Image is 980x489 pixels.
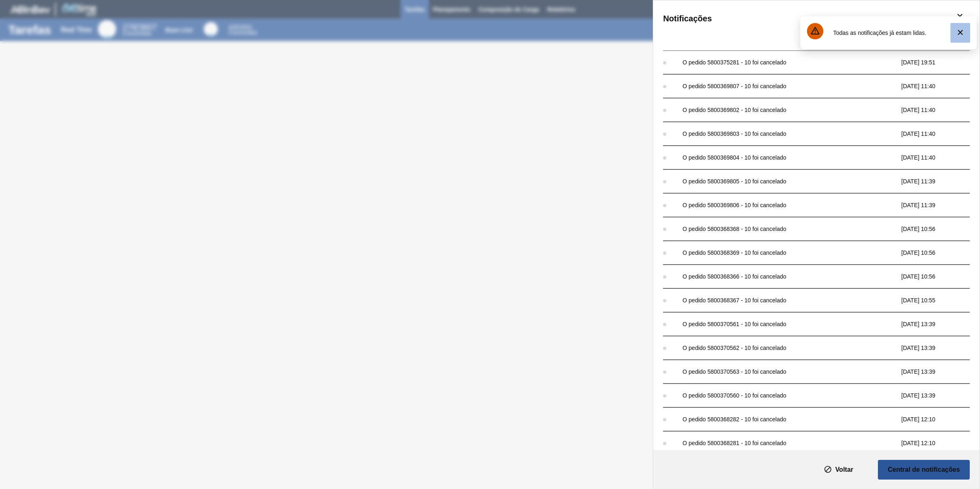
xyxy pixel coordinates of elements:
span: [DATE] 11:40 [901,107,978,113]
span: [DATE] 12:10 [901,416,978,423]
div: O pedido 5800369802 - 10 foi cancelado [683,107,898,113]
div: O pedido 5800370563 - 10 foi cancelado [683,368,898,375]
div: O pedido 5800369806 - 10 foi cancelado [683,202,898,208]
span: [DATE] 10:56 [901,249,978,256]
span: [DATE] 11:40 [901,130,978,137]
div: O pedido 5800369803 - 10 foi cancelado [683,130,898,137]
span: [DATE] 11:40 [901,154,978,161]
span: [DATE] 10:56 [901,273,978,280]
span: [DATE] 12:10 [901,440,978,446]
span: [DATE] 19:51 [901,59,978,66]
div: O pedido 5800370562 - 10 foi cancelado [683,345,898,351]
span: [DATE] 13:39 [901,392,978,399]
div: O pedido 5800368369 - 10 foi cancelado [683,249,898,256]
span: [DATE] 13:39 [901,321,978,327]
div: O pedido 5800369807 - 10 foi cancelado [683,83,898,89]
div: O pedido 5800368281 - 10 foi cancelado [683,440,898,446]
div: O pedido 5800375281 - 10 foi cancelado [683,59,898,66]
div: O pedido 5800368366 - 10 foi cancelado [683,273,898,280]
div: O pedido 5800368367 - 10 foi cancelado [683,297,898,304]
span: [DATE] 10:55 [901,297,978,304]
div: O pedido 5800370561 - 10 foi cancelado [683,321,898,327]
span: [DATE] 13:39 [901,345,978,351]
div: O pedido 5800368282 - 10 foi cancelado [683,416,898,423]
span: [DATE] 11:39 [901,178,978,185]
div: O pedido 5800369804 - 10 foi cancelado [683,154,898,161]
div: O pedido 5800368368 - 10 foi cancelado [683,226,898,232]
div: O pedido 5800370560 - 10 foi cancelado [683,392,898,399]
span: [DATE] 13:39 [901,368,978,375]
span: [DATE] 11:40 [901,83,978,89]
span: [DATE] 10:56 [901,226,978,232]
span: [DATE] 11:39 [901,202,978,208]
div: O pedido 5800369805 - 10 foi cancelado [683,178,898,185]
